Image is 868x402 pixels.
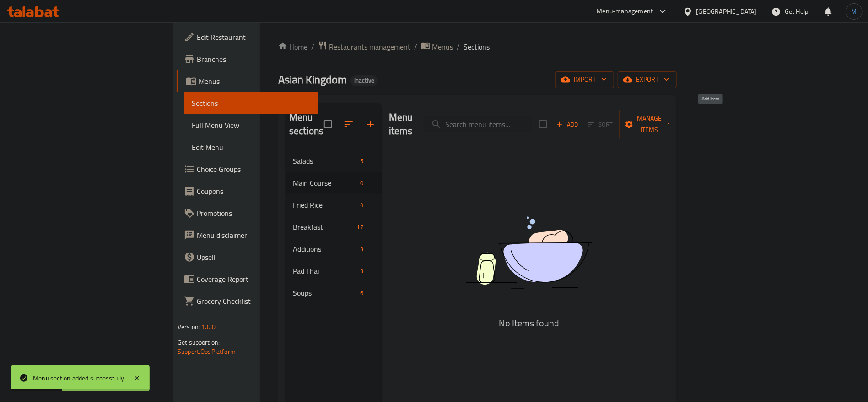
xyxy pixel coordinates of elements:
[356,287,367,298] div: items
[356,265,367,276] div: items
[293,243,356,254] span: Additions
[350,75,378,86] div: Inactive
[177,290,318,312] a: Grocery Checklist
[626,113,673,136] span: Manage items
[197,32,311,43] span: Edit Restaurant
[197,230,311,241] span: Menu disclaimer
[582,117,619,132] span: Sort items
[184,92,318,114] a: Sections
[356,267,367,275] span: 3
[278,41,677,53] nav: breadcrumb
[197,274,311,285] span: Coverage Report
[293,177,356,188] span: Main Course
[177,268,318,290] a: Coverage Report
[286,238,382,260] div: Additions3
[201,321,216,333] span: 1.0.0
[197,186,311,197] span: Coupons
[389,110,413,138] h2: Menu items
[356,155,367,166] div: items
[424,116,532,132] input: search
[286,172,382,194] div: Main Course0
[329,41,410,52] span: Restaurants management
[178,336,220,348] span: Get support on:
[199,76,311,87] span: Menus
[360,113,382,135] button: Add section
[555,119,580,130] span: Add
[318,115,338,134] span: Select all sections
[177,26,318,48] a: Edit Restaurant
[286,194,382,216] div: Fried Rice4
[178,321,200,333] span: Version:
[563,74,607,85] span: import
[356,245,367,253] span: 3
[415,316,643,330] h5: No Items found
[356,201,367,209] span: 4
[197,164,311,175] span: Choice Groups
[184,114,318,136] a: Full Menu View
[457,41,460,52] li: /
[177,158,318,180] a: Choice Groups
[192,142,311,153] span: Edit Menu
[619,110,680,138] button: Manage items
[197,208,311,219] span: Promotions
[353,223,367,231] span: 17
[293,221,353,232] span: Breakfast
[177,202,318,224] a: Promotions
[197,54,311,65] span: Branches
[356,177,367,188] div: items
[192,98,311,109] span: Sections
[177,224,318,246] a: Menu disclaimer
[293,287,356,298] span: Soups
[553,117,582,132] button: Add
[293,199,356,210] span: Fried Rice
[618,71,677,88] button: export
[177,180,318,202] a: Coupons
[177,48,318,70] a: Branches
[178,346,236,358] a: Support.OpsPlatform
[286,260,382,282] div: Pad Thai3
[625,74,669,85] span: export
[356,157,367,165] span: 5
[356,199,367,210] div: items
[432,41,453,52] span: Menus
[286,216,382,238] div: Breakfast17
[350,77,378,84] span: Inactive
[33,373,124,383] div: Menu section added successfully
[555,71,614,88] button: import
[421,41,453,53] a: Menus
[197,252,311,263] span: Upsell
[696,6,757,17] div: [GEOGRAPHIC_DATA]
[293,155,356,166] span: Salads
[192,120,311,131] span: Full Menu View
[852,6,857,17] span: M
[177,246,318,268] a: Upsell
[177,70,318,92] a: Menus
[286,146,382,308] nav: Menu sections
[286,150,382,172] div: Salads5
[184,136,318,158] a: Edit Menu
[597,6,653,17] div: Menu-management
[414,41,417,52] li: /
[197,296,311,307] span: Grocery Checklist
[286,282,382,304] div: Soups6
[293,265,356,276] span: Pad Thai
[415,192,643,314] img: dish.svg
[338,113,360,135] span: Sort sections
[353,221,367,232] div: items
[464,41,490,52] span: Sections
[356,179,367,187] span: 0
[356,289,367,297] span: 6
[318,41,410,53] a: Restaurants management
[356,243,367,254] div: items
